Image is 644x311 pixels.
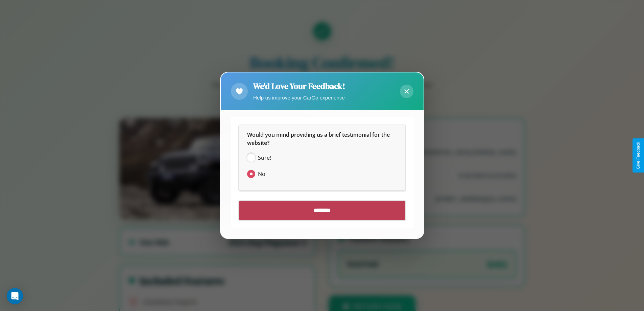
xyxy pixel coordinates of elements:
h2: We'd Love Your Feedback! [253,81,345,92]
span: Would you mind providing us a brief testimonial for the website? [247,131,391,147]
span: Sure! [258,154,271,162]
div: Give Feedback [636,142,641,169]
div: Open Intercom Messenger [7,288,23,304]
span: No [258,170,265,178]
p: Help us improve your CarGo experience [253,93,345,102]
